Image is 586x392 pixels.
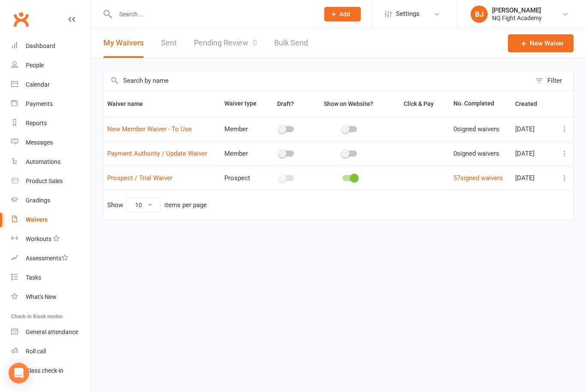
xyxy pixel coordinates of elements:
button: Created [515,99,547,109]
span: 0 signed waivers [453,150,499,157]
td: Prospect [221,166,264,190]
a: Workouts [11,229,91,249]
a: Prospect / Trial Waiver [107,174,172,182]
a: People [11,56,91,75]
div: items per page [164,202,207,209]
div: Waivers [26,216,48,223]
button: Filter [531,71,574,90]
a: General attendance kiosk mode [11,323,91,342]
td: [DATE] [511,117,554,141]
div: Open Intercom Messenger [9,363,29,383]
div: Gradings [26,197,50,204]
a: Waivers [11,210,91,229]
a: Payments [11,94,91,114]
div: Assessments [26,255,68,262]
span: 0 signed waivers [453,125,499,133]
div: Dashboard [26,42,55,49]
span: Click & Pay [404,100,434,107]
div: BJ [471,6,488,23]
div: NQ Fight Academy [492,14,542,22]
a: Product Sales [11,172,91,191]
a: Assessments [11,249,91,268]
div: Automations [26,158,60,165]
div: Tasks [26,274,41,281]
div: Roll call [26,348,46,355]
button: Draft? [269,99,303,109]
button: Click & Pay [396,99,443,109]
td: Member [221,117,264,141]
td: Member [221,141,264,166]
a: Clubworx [10,9,32,30]
div: Reports [26,120,47,127]
td: [DATE] [511,166,554,190]
div: Messages [26,139,53,146]
a: What's New [11,287,91,307]
a: Sent [161,28,177,58]
div: Filter [547,75,562,86]
button: Add [324,7,361,21]
a: Automations [11,152,91,172]
span: Show on Website? [324,100,373,107]
div: Calendar [26,81,50,88]
a: Messages [11,133,91,152]
td: [DATE] [511,141,554,166]
div: Show [107,197,207,213]
a: Tasks [11,268,91,287]
div: What's New [26,293,57,300]
a: Reports [11,114,91,133]
a: Calendar [11,75,91,94]
div: Workouts [26,235,51,242]
div: General attendance [26,329,78,335]
span: Add [339,11,350,18]
a: New Waiver [508,34,574,52]
div: Payments [26,100,53,107]
button: Show on Website? [316,99,383,109]
span: Created [515,100,547,107]
span: Settings [396,4,420,24]
span: 0 [253,38,257,47]
button: Waiver name [107,99,152,109]
a: Payment Authority / Update Waiver [107,150,207,157]
th: No. Completed [450,91,512,117]
div: Product Sales [26,178,63,184]
input: Search... [113,8,313,20]
a: Class kiosk mode [11,361,91,380]
span: Waiver name [107,100,152,107]
a: Roll call [11,342,91,361]
div: People [26,62,44,69]
th: Waiver type [221,91,264,117]
input: Search by name [103,71,531,90]
div: Class check-in [26,367,63,374]
a: Bulk Send [274,28,308,58]
div: [PERSON_NAME] [492,6,542,14]
a: Pending Review0 [194,28,257,58]
a: Gradings [11,191,91,210]
span: Draft? [277,100,294,107]
button: My Waivers [103,28,144,58]
a: 57signed waivers [453,174,503,182]
a: New Member Waiver - To Use [107,125,192,133]
a: Dashboard [11,36,91,56]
